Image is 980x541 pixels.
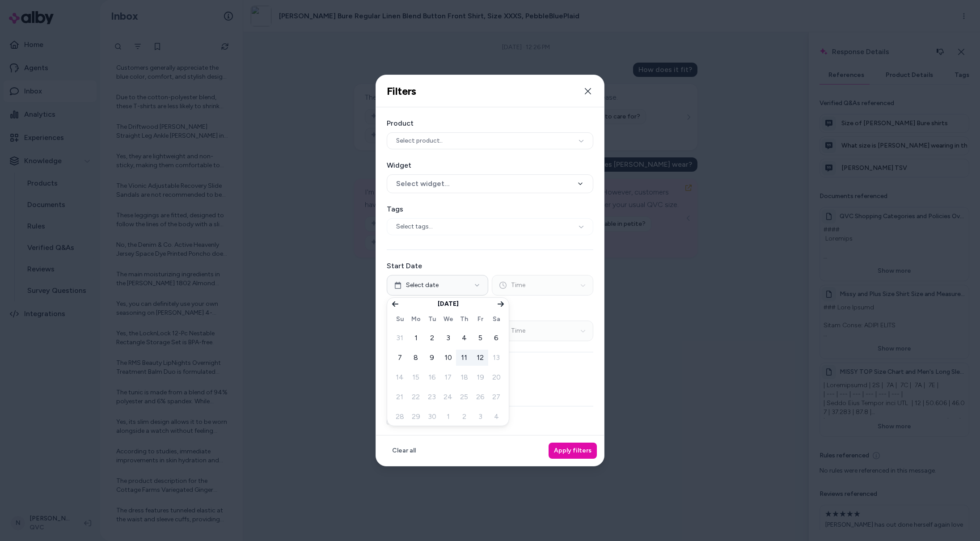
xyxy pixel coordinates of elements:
[424,313,440,325] th: Tuesday
[472,313,488,325] th: Friday
[392,330,408,346] button: 31
[387,160,593,171] label: Widget
[392,313,408,325] th: Sunday
[387,275,488,296] button: Select date
[472,330,488,346] button: 5
[440,313,456,325] th: Wednesday
[488,330,504,346] button: 6
[387,174,593,193] button: Select widget...
[549,443,597,459] button: Apply filters
[440,350,456,366] button: 10
[438,300,459,309] div: [DATE]
[408,350,424,366] button: 8
[387,218,593,235] div: Select tags...
[387,85,416,98] h2: Filters
[387,204,593,215] label: Tags
[389,298,401,310] button: Go to previous month
[456,313,472,325] th: Thursday
[387,443,421,459] button: Clear all
[396,136,443,145] span: Select product..
[440,330,456,346] button: 3
[424,350,440,366] button: 9
[387,261,593,271] label: Start Date
[408,313,424,325] th: Monday
[387,118,593,129] label: Product
[424,330,440,346] button: 2
[406,281,439,290] span: Select date
[392,350,408,366] button: 7
[472,350,488,366] button: 12
[408,330,424,346] button: 1
[456,350,472,366] button: 11
[488,313,504,325] th: Saturday
[456,330,472,346] button: 4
